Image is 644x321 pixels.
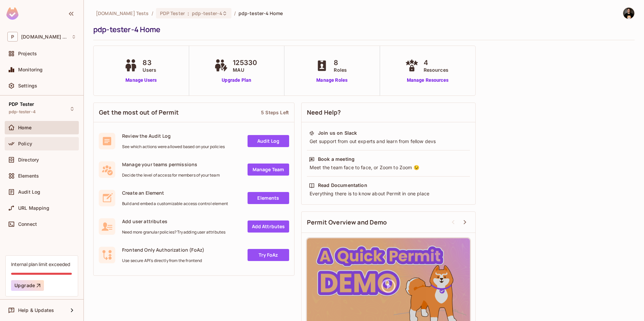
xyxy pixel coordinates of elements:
[261,109,289,116] div: 5 Steps Left
[404,77,452,84] a: Manage Resources
[18,141,32,146] span: Policy
[18,67,43,72] span: Monitoring
[623,8,634,19] img: Eli Moshkovich
[248,192,289,204] a: Elements
[334,66,347,73] span: Roles
[21,34,68,40] span: Workspace: Permit.io Tests
[248,220,289,233] a: Add Attrbutes
[248,164,289,176] a: Manage Team
[18,205,49,211] span: URL Mapping
[99,108,179,117] span: Get the most out of Permit
[160,10,185,16] span: PDP Tester
[18,173,39,179] span: Elements
[18,157,39,163] span: Directory
[238,10,283,16] span: pdp-tester-4 Home
[234,10,236,16] li: /
[307,218,387,227] span: Permit Overview and Demo
[424,66,448,73] span: Resources
[7,32,18,42] span: P
[192,10,222,16] span: pdp-tester-4
[233,58,257,68] span: 125330
[122,230,225,235] span: Need more granular policies? Try adding user attributes
[122,133,225,139] span: Review the Audit Log
[248,249,289,261] a: Try FoAz
[248,135,289,147] a: Audit Log
[122,201,228,206] span: Build and embed a customizable access control element
[18,221,37,227] span: Connect
[334,58,347,68] span: 8
[318,182,367,189] div: Read Documentation
[122,218,225,224] span: Add user attributes
[122,173,220,178] span: Decide the level of access for members of your team
[187,11,190,16] span: :
[307,108,341,117] span: Need Help?
[9,102,35,107] span: PDP Tester
[122,77,160,84] a: Manage Users
[309,164,468,171] div: Meet the team face to face, or Zoom to Zoom 😉
[122,258,204,263] span: Use secure API's directly from the frontend
[18,308,54,313] span: Help & Updates
[143,58,156,68] span: 83
[96,10,149,16] span: the active workspace
[318,156,355,163] div: Book a meeting
[309,190,468,197] div: Everything there is to know about Permit in one place
[314,77,350,84] a: Manage Roles
[233,66,257,73] span: MAU
[122,144,225,149] span: See which actions were allowed based on your policies
[18,125,32,130] span: Home
[318,130,357,136] div: Join us on Slack
[18,51,37,56] span: Projects
[122,247,204,253] span: Frontend Only Authorization (FoAz)
[93,24,631,35] div: pdp-tester-4 Home
[152,10,153,16] li: /
[11,280,44,291] button: Upgrade
[424,58,448,68] span: 4
[6,7,18,20] img: SReyMgAAAABJRU5ErkJggg==
[11,261,70,267] div: Internal plan limit exceeded
[9,109,36,115] span: pdp-tester-4
[122,190,228,196] span: Create an Element
[18,83,37,88] span: Settings
[309,138,468,145] div: Get support from out experts and learn from fellow devs
[18,189,40,195] span: Audit Log
[143,66,156,73] span: Users
[213,77,260,84] a: Upgrade Plan
[122,161,220,168] span: Manage your teams permissions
